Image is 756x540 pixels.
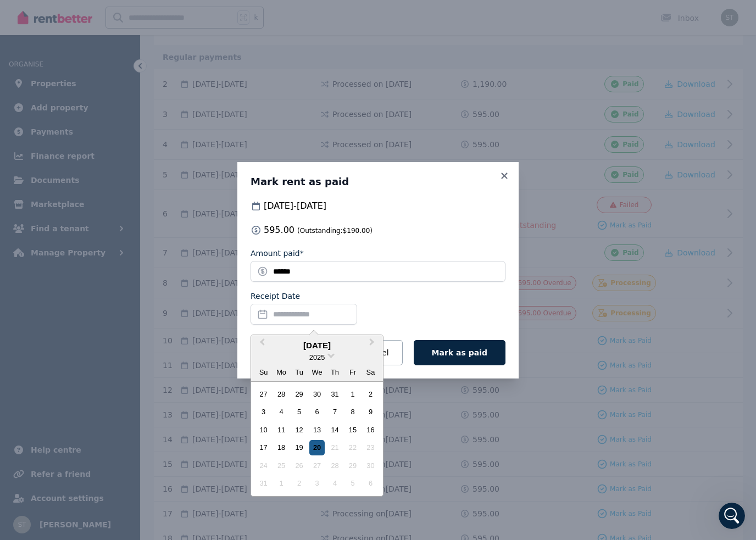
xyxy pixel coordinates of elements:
[363,404,378,419] div: Choose Saturday, August 9th, 2025
[274,422,289,437] div: Choose Monday, August 11th, 2025
[297,227,373,235] span: (Outstanding: $190.00 )
[309,476,324,491] div: Not available Wednesday, September 3rd, 2025
[345,365,360,380] div: Fr
[9,78,211,135] div: The RentBetter Team says…
[256,404,271,419] div: Choose Sunday, August 3rd, 2025
[274,387,289,402] div: Choose Monday, July 28th, 2025
[7,4,28,25] button: go back
[309,404,324,419] div: Choose Wednesday, August 6th, 2025
[327,387,342,402] div: Choose Thursday, July 31st, 2025
[309,387,324,402] div: Choose Wednesday, July 30th, 2025
[17,360,26,369] button: Emoji picker
[274,404,289,419] div: Choose Monday, August 4th, 2025
[274,476,289,491] div: Not available Monday, September 1st, 2025
[327,404,342,419] div: Choose Thursday, August 7th, 2025
[292,422,307,437] div: Choose Tuesday, August 12th, 2025
[327,440,342,455] div: Not available Thursday, August 21st, 2025
[35,360,43,369] button: Gif picker
[327,458,342,473] div: Not available Thursday, August 28th, 2025
[309,353,325,361] span: 2025
[256,387,271,402] div: Choose Sunday, July 27th, 2025
[53,14,109,25] p: Active 30m ago
[363,440,378,455] div: Not available Saturday, August 23rd, 2025
[9,280,211,528] div: To handle invoice 307 for [PERSON_NAME], you can mark it as paid since she's paid you directly. H...
[9,135,147,159] div: What can we help with [DATE]?
[256,458,271,473] div: Not available Sunday, August 24th, 2025
[345,458,360,473] div: Not available Friday, August 29th, 2025
[292,440,307,455] div: Choose Tuesday, August 19th, 2025
[9,63,211,78] div: [DATE]
[256,476,271,491] div: Not available Sunday, August 31st, 2025
[256,440,271,455] div: Choose Sunday, August 17th, 2025
[274,440,289,455] div: Choose Monday, August 18th, 2025
[9,280,211,529] div: The RentBetter Team says…
[292,387,307,402] div: Choose Tuesday, July 29th, 2025
[363,387,378,402] div: Choose Saturday, August 2nd, 2025
[364,336,382,354] button: Next Month
[31,6,49,24] img: Profile image for Jodie
[9,337,210,355] textarea: Message…
[309,440,324,455] div: Choose Wednesday, August 20th, 2025
[193,4,213,24] div: Close
[345,404,360,419] div: Choose Friday, August 8th, 2025
[363,476,378,491] div: Not available Saturday, September 6th, 2025
[345,422,360,437] div: Choose Friday, August 15th, 2025
[9,78,180,134] div: Hi there 👋 This is Fin speaking. I’m here to answer your questions, but you’ll always have the op...
[18,240,171,272] div: Please make sure to click the options to 'get more help' if we haven't answered your question.
[264,224,373,237] span: 595.00
[327,422,342,437] div: Choose Thursday, August 14th, 2025
[345,476,360,491] div: Not available Friday, September 5th, 2025
[274,458,289,473] div: Not available Monday, August 25th, 2025
[414,340,505,365] button: Mark as paid
[9,168,211,233] div: Samantha says…
[40,168,211,224] div: In respect to invoice 307 to [PERSON_NAME] can I please cancel it processing and mark it as paid ...
[292,476,307,491] div: Not available Tuesday, September 2nd, 2025
[18,142,138,153] div: What can we help with [DATE]?
[363,365,378,380] div: Sa
[251,175,505,188] h3: Mark rent as paid
[309,422,324,437] div: Choose Wednesday, August 13th, 2025
[172,4,193,25] button: Home
[251,291,300,302] label: Receipt Date
[48,175,202,218] div: In respect to invoice 307 to [PERSON_NAME] can I please cancel it processing and mark it as paid ...
[18,85,171,127] div: Hi there 👋 This is Fin speaking. I’m here to answer your questions, but you’ll always have the op...
[9,135,211,168] div: The RentBetter Team says…
[345,440,360,455] div: Not available Friday, August 22nd, 2025
[327,476,342,491] div: Not available Thursday, September 4th, 2025
[363,458,378,473] div: Not available Saturday, August 30th, 2025
[188,355,206,373] button: Send a message…
[309,365,324,380] div: We
[18,286,202,319] div: To handle invoice 307 for [PERSON_NAME], you can mark it as paid since she's paid you directly. H...
[256,365,271,380] div: Su
[53,5,125,14] h1: [PERSON_NAME]
[254,385,379,492] div: month 2025-08
[251,339,383,352] div: [DATE]
[18,325,88,333] b: For Tenant Bills:
[327,365,342,380] div: Th
[9,233,211,280] div: The RentBetter Team says…
[52,360,61,369] button: Upload attachment
[256,422,271,437] div: Choose Sunday, August 10th, 2025
[252,336,270,354] button: Previous Month
[9,233,180,279] div: Please make sure to click the options to 'get more help' if we haven't answered your question.
[432,348,487,357] span: Mark as paid
[251,248,304,259] label: Amount paid*
[264,199,326,213] span: [DATE] - [DATE]
[274,365,289,380] div: Mo
[292,365,307,380] div: Tu
[309,458,324,473] div: Not available Wednesday, August 27th, 2025
[345,387,360,402] div: Choose Friday, August 1st, 2025
[292,404,307,419] div: Choose Tuesday, August 5th, 2025
[363,422,378,437] div: Choose Saturday, August 16th, 2025
[719,503,745,529] iframe: Intercom live chat
[292,458,307,473] div: Not available Tuesday, August 26th, 2025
